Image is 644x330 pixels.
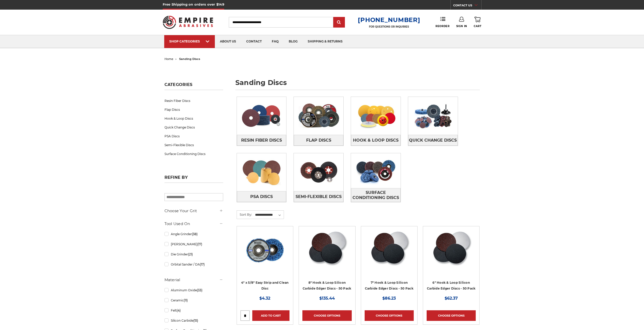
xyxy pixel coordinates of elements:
[319,296,335,301] span: $135.44
[351,153,401,188] img: Surface Conditioning Discs
[369,230,410,270] img: Silicon Carbide 7" Hook & Loop Edger Discs
[294,98,343,133] img: Flap Discs
[302,230,351,279] a: Silicon Carbide 8" Hook & Loop Edger Discs
[284,35,303,48] a: blog
[259,296,270,301] span: $4.32
[252,310,289,321] a: Add to Cart
[408,98,458,133] img: Quick Change Discs
[200,262,205,266] span: (17)
[164,240,223,249] a: [PERSON_NAME]
[250,192,273,201] span: PSA Discs
[164,260,223,269] a: Orbital Sander / DA
[358,25,420,28] p: FOR QUESTIONS OR INQUIRIES
[431,230,472,270] img: Silicon Carbide 6" Hook & Loop Edger Discs
[427,281,475,290] a: 6" Hook & Loop Silicon Carbide Edger Discs - 50 Pack
[164,114,223,123] a: Hook & Loop Discs
[188,252,193,256] span: (21)
[184,298,188,302] span: (11)
[294,155,343,190] img: Semi-Flexible Discs
[164,230,223,238] a: Angle Grinder
[427,310,476,321] a: Choose Options
[164,306,223,315] a: Felt
[164,123,223,132] a: Quick Change Discs
[164,96,223,105] a: Resin Fiber Discs
[358,16,420,24] a: [PHONE_NUMBER]
[237,98,286,133] img: Resin Fiber Discs
[382,296,396,301] span: $86.23
[164,141,223,149] a: Semi-Flexible Discs
[241,35,267,48] a: contact
[164,57,173,61] a: home
[456,25,467,28] span: Sign In
[169,39,210,43] div: SHOP CATEGORIES
[453,3,481,10] a: CONTACT US
[303,281,351,290] a: 8" Hook & Loop Silicon Carbide Edger Discs - 50 Pack
[351,135,401,146] a: Hook & Loop Discs
[245,230,285,270] img: 4" x 5/8" easy strip and clean discs
[192,232,198,236] span: (38)
[163,12,213,32] img: Empire Abrasives
[474,17,481,28] a: Cart
[164,208,223,214] h5: Choose Your Grit
[294,191,343,202] a: Semi-Flexible Discs
[365,281,413,290] a: 7" Hook & Loop Silicon Carbide Edger Discs - 50 Pack
[241,281,289,290] a: 4" x 5/8" Easy Strip and Clean Disc
[164,250,223,259] a: Die Grinder
[302,310,351,321] a: Choose Options
[435,17,449,28] a: Reorder
[197,288,202,292] span: (33)
[235,79,480,90] h1: sanding discs
[254,211,284,219] select: Sort By:
[237,135,286,146] a: Resin Fiber Discs
[241,136,282,145] span: Resin Fiber Discs
[240,230,289,279] a: 4" x 5/8" easy strip and clean discs
[409,136,457,145] span: Quick Change Discs
[306,230,347,270] img: Silicon Carbide 8" Hook & Loop Edger Discs
[164,296,223,305] a: Ceramic
[197,242,202,246] span: (17)
[215,35,241,48] a: about us
[303,35,348,48] a: shipping & returns
[164,105,223,114] a: Flap Discs
[365,230,414,279] a: Silicon Carbide 7" Hook & Loop Edger Discs
[351,98,401,133] img: Hook & Loop Discs
[164,221,223,227] h5: Tool Used On
[179,57,200,61] span: sanding discs
[296,192,342,201] span: Semi-Flexible Discs
[193,319,198,322] span: (15)
[267,35,284,48] a: faq
[164,175,223,183] h5: Refine by
[365,310,414,321] a: Choose Options
[177,309,181,312] span: (4)
[164,277,223,283] h5: Material
[351,188,401,202] a: Surface Conditioning Discs
[164,149,223,158] a: Surface Conditioning Discs
[435,25,449,28] span: Reorder
[334,17,344,28] input: Submit
[237,211,252,218] label: Sort By:
[237,155,286,190] img: PSA Discs
[353,136,399,145] span: Hook & Loop Discs
[445,296,458,301] span: $62.37
[164,286,223,295] a: Aluminum Oxide
[474,25,481,28] span: Cart
[408,135,458,146] a: Quick Change Discs
[427,230,476,279] a: Silicon Carbide 6" Hook & Loop Edger Discs
[294,135,343,146] a: Flap Discs
[164,82,223,90] h5: Categories
[237,191,286,202] a: PSA Discs
[164,316,223,325] a: Silicon Carbide
[306,136,331,145] span: Flap Discs
[164,132,223,141] a: PSA Discs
